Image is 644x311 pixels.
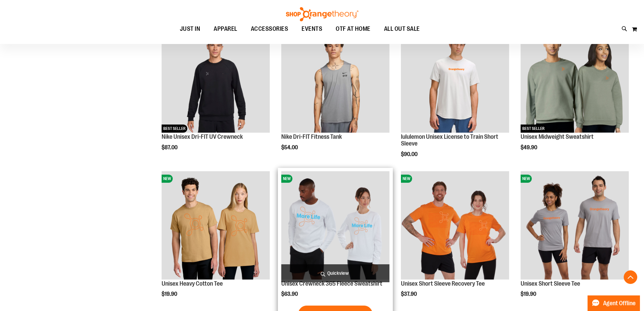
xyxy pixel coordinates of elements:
[162,171,270,281] a: Unisex Heavy Cotton TeeNEW
[401,175,412,183] span: NEW
[162,133,243,140] a: Nike Unisex Dri-FIT UV Crewneck
[521,171,629,281] a: Unisex Short Sleeve TeeNEW
[336,21,371,37] span: OTF AT HOME
[162,171,270,280] img: Unisex Heavy Cotton Tee
[588,295,640,311] button: Agent Offline
[281,24,389,133] img: Nike Dri-FIT Fitness Tank
[281,264,389,282] a: Quickview
[624,270,637,284] button: Back To Top
[401,24,509,133] img: lululemon Unisex License to Train Short Sleeve
[401,280,485,287] a: Unisex Short Sleeve Recovery Tee
[281,171,389,281] a: Unisex Crewneck 365 Fleece SweatshirtNEW
[162,280,223,287] a: Unisex Heavy Cotton Tee
[521,125,546,133] span: BEST SELLER
[281,175,292,183] span: NEW
[517,21,632,168] div: product
[281,145,299,151] span: $54.00
[521,24,629,133] img: Unisex Midweight Sweatshirt
[158,21,273,168] div: product
[162,125,187,133] span: BEST SELLER
[521,280,580,287] a: Unisex Short Sleeve Tee
[281,133,342,140] a: Nike Dri-FIT Fitness Tank
[285,7,359,21] img: Shop Orangetheory
[521,24,629,134] a: Unisex Midweight SweatshirtNEWBEST SELLER
[162,145,178,151] span: $87.00
[401,24,509,134] a: lululemon Unisex License to Train Short SleeveNEW
[162,24,270,134] a: Nike Unisex Dri-FIT UV CrewneckNEWBEST SELLER
[162,24,270,133] img: Nike Unisex Dri-FIT UV Crewneck
[281,24,389,134] a: Nike Dri-FIT Fitness TankNEW
[401,291,418,297] span: $37.90
[401,133,498,147] a: lululemon Unisex License to Train Short Sleeve
[281,291,299,297] span: $63.90
[398,21,512,174] div: product
[521,133,594,140] a: Unisex Midweight Sweatshirt
[302,21,322,37] span: EVENTS
[521,175,532,183] span: NEW
[251,21,288,37] span: ACCESSORIES
[521,145,538,151] span: $49.90
[278,21,393,168] div: product
[521,171,629,280] img: Unisex Short Sleeve Tee
[162,175,173,183] span: NEW
[162,291,178,297] span: $19.90
[401,171,509,281] a: Unisex Short Sleeve Recovery TeeNEW
[281,171,389,280] img: Unisex Crewneck 365 Fleece Sweatshirt
[603,300,636,307] span: Agent Offline
[214,21,237,37] span: APPAREL
[401,171,509,280] img: Unisex Short Sleeve Recovery Tee
[180,21,200,37] span: JUST IN
[281,280,382,287] a: Unisex Crewneck 365 Fleece Sweatshirt
[384,21,420,37] span: ALL OUT SALE
[521,291,537,297] span: $19.90
[401,151,419,157] span: $90.00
